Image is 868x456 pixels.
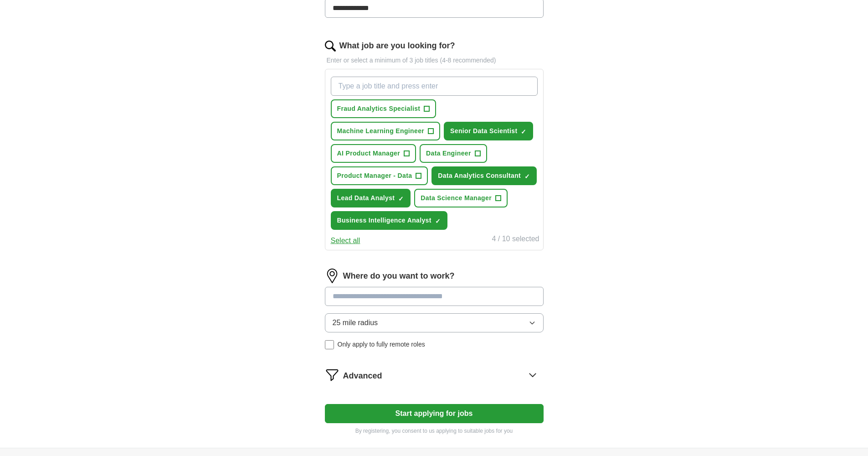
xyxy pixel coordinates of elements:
[331,189,411,207] button: Lead Data Analyst✓
[521,128,526,135] span: ✓
[438,171,521,181] span: Data Analytics Consultant
[426,149,471,158] span: Data Engineer
[325,427,544,435] p: By registering, you consent to us applying to suitable jobs for you
[339,40,455,52] label: What job are you looking for?
[431,166,537,185] button: Data Analytics Consultant✓
[337,126,425,136] span: Machine Learning Engineer
[325,404,544,423] button: Start applying for jobs
[450,126,517,136] span: Senior Data Scientist
[325,269,339,283] img: location.png
[444,122,533,140] button: Senior Data Scientist✓
[337,171,412,181] span: Product Manager - Data
[343,270,455,282] label: Where do you want to work?
[331,166,428,185] button: Product Manager - Data
[331,144,416,163] button: AI Product Manager
[325,56,544,65] p: Enter or select a minimum of 3 job titles (4-8 recommended)
[414,189,508,207] button: Data Science Manager
[398,195,404,202] span: ✓
[325,340,334,349] input: Only apply to fully remote roles
[420,144,487,163] button: Data Engineer
[331,211,447,230] button: Business Intelligence Analyst✓
[331,77,538,96] input: Type a job title and press enter
[524,173,530,180] span: ✓
[331,122,441,140] button: Machine Learning Engineer
[343,370,382,382] span: Advanced
[421,193,492,203] span: Data Science Manager
[331,235,360,246] button: Select all
[333,317,378,328] span: 25 mile radius
[435,218,441,225] span: ✓
[337,104,421,114] span: Fraud Analytics Specialist
[325,313,544,332] button: 25 mile radius
[337,149,401,158] span: AI Product Manager
[492,233,539,246] div: 4 / 10 selected
[337,216,431,225] span: Business Intelligence Analyst
[325,41,336,52] img: search.png
[338,340,425,349] span: Only apply to fully remote roles
[337,193,395,203] span: Lead Data Analyst
[325,368,339,382] img: filter
[331,99,437,118] button: Fraud Analytics Specialist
